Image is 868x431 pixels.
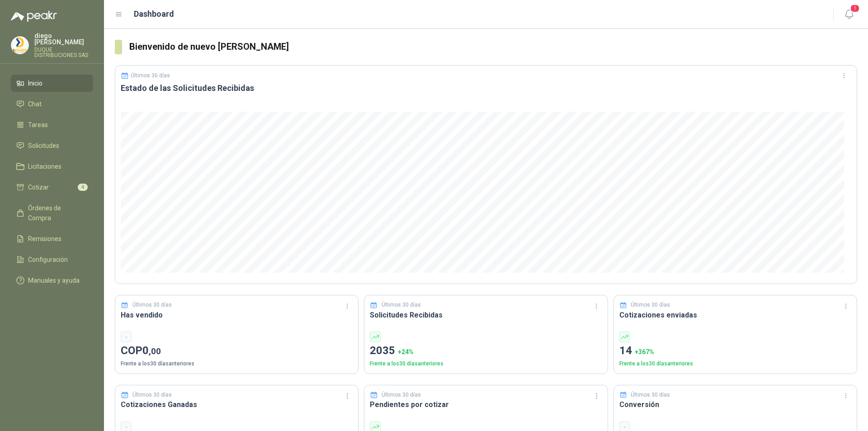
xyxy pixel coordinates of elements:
[619,399,851,410] h3: Conversión
[28,141,59,151] span: Solicitudes
[28,255,68,265] span: Configuración
[619,309,851,321] h3: Cotizaciones enviadas
[398,348,414,355] span: + 24 %
[131,72,170,79] p: Últimos 30 días
[11,11,57,22] img: Logo peakr
[619,360,851,368] p: Frente a los 30 días anteriores
[121,399,353,410] h3: Cotizaciones Ganadas
[28,182,49,192] span: Cotizar
[619,342,851,360] p: 14
[370,309,602,321] h3: Solicitudes Recibidas
[121,342,353,360] p: COP
[28,99,42,109] span: Chat
[28,275,80,285] span: Manuales y ayuda
[28,234,61,244] span: Remisiones
[631,391,670,399] p: Últimos 30 días
[142,344,161,357] span: 0
[121,83,851,94] h3: Estado de las Solicitudes Recibidas
[121,309,353,321] h3: Has vendido
[34,47,93,58] p: DUQUE DISTRIBUCIONES SAS
[382,301,421,309] p: Últimos 30 días
[841,6,857,23] button: 1
[382,391,421,399] p: Últimos 30 días
[635,348,654,355] span: + 367 %
[132,301,172,309] p: Últimos 30 días
[34,33,93,45] p: diego [PERSON_NAME]
[11,75,93,92] a: Inicio
[11,199,93,227] a: Órdenes de Compra
[11,272,93,289] a: Manuales y ayuda
[78,184,88,191] span: 4
[149,346,161,356] span: ,00
[132,391,172,399] p: Últimos 30 días
[28,120,48,130] span: Tareas
[11,95,93,113] a: Chat
[631,301,670,309] p: Últimos 30 días
[11,230,93,247] a: Remisiones
[850,4,860,13] span: 1
[370,342,602,360] p: 2035
[11,179,93,196] a: Cotizar4
[370,399,602,410] h3: Pendientes por cotizar
[121,332,132,342] div: -
[28,203,85,223] span: Órdenes de Compra
[11,251,93,268] a: Configuración
[121,360,353,368] p: Frente a los 30 días anteriores
[129,40,857,54] h3: Bienvenido de nuevo [PERSON_NAME]
[134,8,174,20] h1: Dashboard
[11,158,93,175] a: Licitaciones
[370,360,602,368] p: Frente a los 30 días anteriores
[28,161,61,171] span: Licitaciones
[28,78,42,88] span: Inicio
[11,116,93,133] a: Tareas
[11,37,28,54] img: Company Logo
[11,137,93,154] a: Solicitudes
